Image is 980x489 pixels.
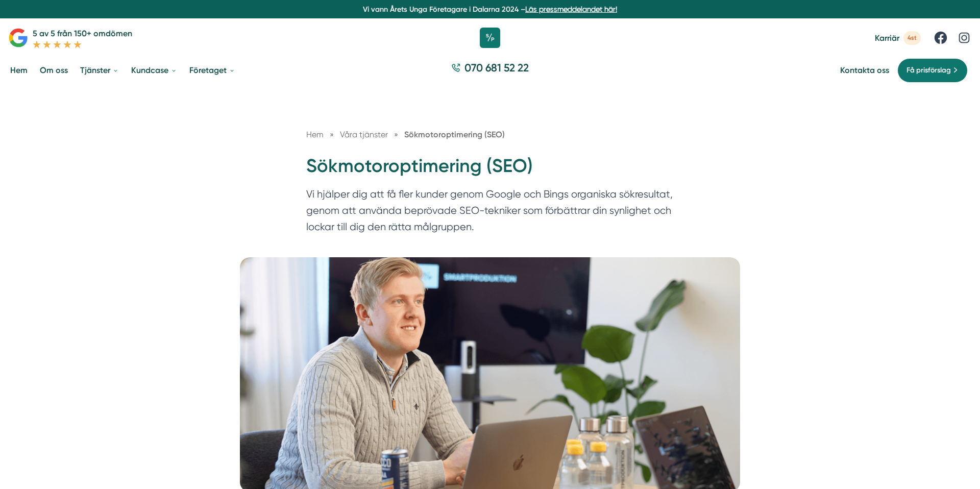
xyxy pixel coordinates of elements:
span: Karriär [875,33,899,43]
p: Vi hjälper dig att få fler kunder genom Google och Bings organiska sökresultat, genom att använda... [306,186,674,239]
span: 070 681 52 22 [464,60,529,75]
p: 5 av 5 från 150+ omdömen [33,27,132,40]
a: Kontakta oss [840,65,889,75]
a: Tjänster [78,57,121,83]
a: Kundcase [129,57,179,83]
a: Få prisförslag [897,58,968,83]
span: » [394,128,398,141]
span: Få prisförslag [906,65,951,76]
p: Vi vann Årets Unga Företagare i Dalarna 2024 – [4,4,976,14]
a: Om oss [38,57,70,83]
a: Våra tjänster [340,130,390,139]
span: » [330,128,334,141]
a: Läs pressmeddelandet här! [525,5,617,13]
nav: Breadcrumb [306,128,674,141]
a: Sökmotoroptimering (SEO) [404,130,505,139]
span: Våra tjänster [340,130,388,139]
a: 070 681 52 22 [447,60,533,80]
a: Karriär 4st [875,31,921,45]
h1: Sökmotoroptimering (SEO) [306,154,674,187]
a: Hem [8,57,30,83]
span: 4st [903,31,921,45]
a: Företaget [187,57,237,83]
a: Hem [306,130,324,139]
